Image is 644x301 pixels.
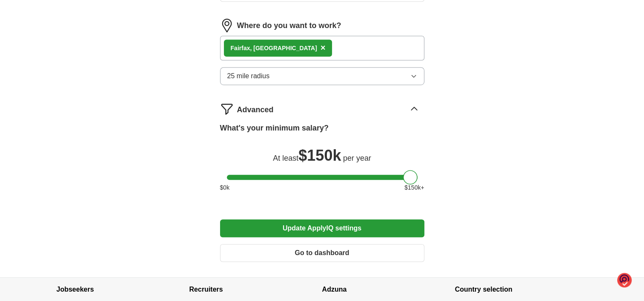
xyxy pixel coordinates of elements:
[220,102,234,116] img: filter
[220,244,424,262] button: Go to dashboard
[227,71,270,81] span: 25 mile radius
[321,42,326,54] button: ×
[231,45,250,51] strong: Fairfax
[343,154,371,162] span: per year
[220,183,230,192] span: $ 0 k
[231,44,317,53] div: , [GEOGRAPHIC_DATA]
[273,154,298,162] span: At least
[404,183,424,192] span: $ 150 k+
[220,67,424,85] button: 25 mile radius
[617,273,632,288] img: o1IwAAAABJRU5ErkJggg==
[220,19,234,32] img: location.png
[298,147,341,164] span: $ 150k
[321,43,326,52] span: ×
[237,20,341,31] label: Where do you want to work?
[237,104,274,116] span: Advanced
[220,219,424,237] button: Update ApplyIQ settings
[220,122,329,134] label: What's your minimum salary?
